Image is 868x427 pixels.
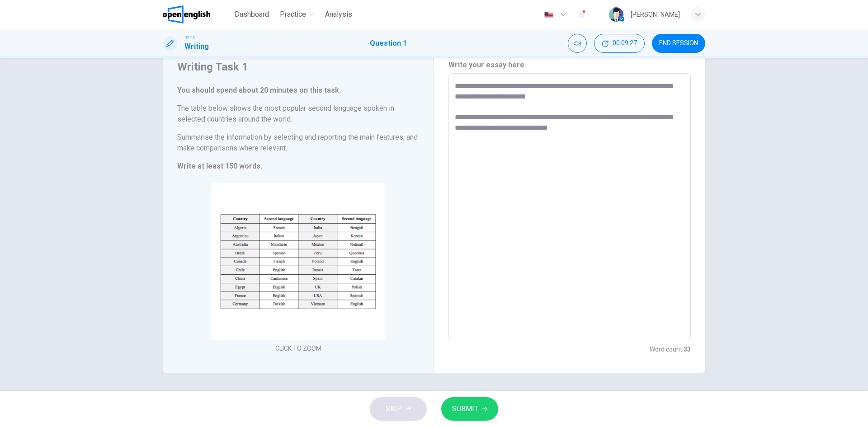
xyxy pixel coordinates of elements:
[177,85,419,96] h6: You should spend about 20 minutes on this task.
[177,60,419,74] h4: Writing Task 1
[659,40,698,47] span: END SESSION
[184,41,209,52] h1: Writing
[452,403,478,415] span: SUBMIT
[594,34,645,53] button: 00:09:27
[163,5,231,23] a: OpenEnglish logo
[613,40,637,47] span: 00:09:27
[441,397,498,421] button: SUBMIT
[652,34,705,53] button: END SESSION
[177,103,419,125] h6: The table below shows the most popular second language spoken in selected countries around the wo...
[321,6,356,23] button: Analysis
[231,6,273,23] button: Dashboard
[177,162,262,170] strong: Write at least 150 words.
[235,9,269,20] span: Dashboard
[594,34,645,53] div: Hide
[448,60,691,70] h6: Write your essay here
[684,346,691,353] strong: 33
[543,11,554,18] img: en
[631,9,680,20] div: [PERSON_NAME]
[184,35,195,41] span: IELTS
[568,34,587,53] div: Mute
[177,132,419,154] h6: Summarise the information by selecting and reporting the main features, and make comparisons wher...
[650,344,691,355] h6: Word count :
[276,6,318,23] button: Practice
[609,7,623,22] img: Profile picture
[280,9,306,20] span: Practice
[370,38,407,49] h1: Question 1
[325,9,352,20] span: Analysis
[163,5,210,23] img: OpenEnglish logo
